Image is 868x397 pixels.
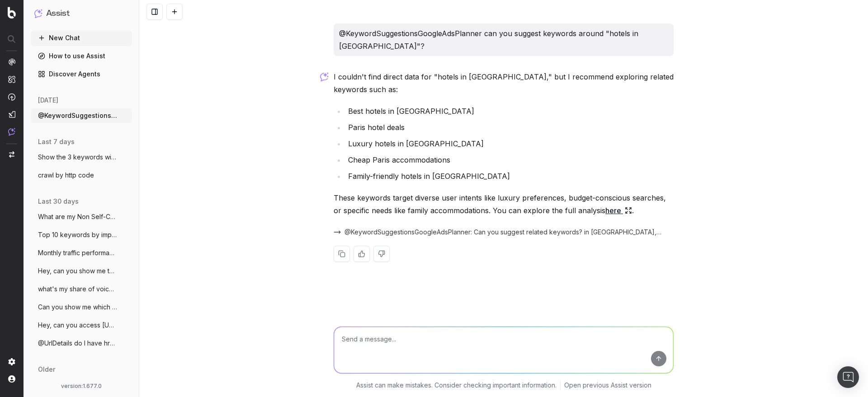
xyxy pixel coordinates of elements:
[38,248,118,257] span: Monthly traffic performance across devic
[34,7,128,20] button: Assist
[34,383,128,390] div: version: 1.677.0
[38,303,118,312] span: Can you show me which query string is ge
[344,228,663,237] span: @KeywordSuggestionsGoogleAdsPlanner: Can you suggest related keywords? in [GEOGRAPHIC_DATA], [GEO...
[31,210,132,224] button: What are my Non Self-Canonical?
[339,27,668,52] p: @KeywordSuggestionsGoogleAdsPlanner can you suggest keywords around "hotels in [GEOGRAPHIC_DATA]"?
[356,381,557,390] p: Assist can make mistakes. Consider checking important information.
[334,191,674,217] p: These keywords target diverse user intents like luxury preferences, budget-conscious searches, or...
[31,318,132,332] button: Hey, can you access [URL]
[8,111,15,118] img: Studio
[345,137,674,150] li: Luxury hotels in [GEOGRAPHIC_DATA]
[31,108,132,123] button: @KeywordSuggestionsGoogleAdsPlanner can
[31,31,132,45] button: New Chat
[8,93,15,101] img: Activation
[334,70,674,96] p: I couldn't find direct data for "hotels in [GEOGRAPHIC_DATA]," but I recommend exploring related ...
[8,128,15,135] img: Assist
[31,49,132,63] a: How to use Assist
[31,378,132,392] button: is there a vegetarian menu in [URL]
[31,168,132,182] button: crawl by http code
[31,336,132,350] button: @UrlDetails do I have hreflang on https:
[38,321,118,330] span: Hey, can you access [URL]
[8,375,15,383] img: My account
[38,197,79,206] span: last 30 days
[9,151,14,158] img: Switch project
[38,230,118,239] span: Top 10 keywords by impressions
[38,365,55,374] span: older
[31,264,132,278] button: Hey, can you show me the url with the be
[38,111,118,120] span: @KeywordSuggestionsGoogleAdsPlanner can
[564,381,651,390] a: Open previous Assist version
[837,366,859,388] div: Open Intercom Messenger
[8,7,16,19] img: Botify logo
[31,282,132,296] button: what's my share of voice on "hotel in [GEOGRAPHIC_DATA]
[31,300,132,314] button: Can you show me which query string is ge
[345,154,674,166] li: Cheap Paris accommodations
[38,137,75,146] span: last 7 days
[8,58,15,65] img: Analytics
[38,339,118,348] span: @UrlDetails do I have hreflang on https:
[31,150,132,164] button: Show the 3 keywords with the highest cli
[38,212,118,221] span: What are my Non Self-Canonical?
[38,266,118,276] span: Hey, can you show me the url with the be
[31,228,132,242] button: Top 10 keywords by impressions
[345,105,674,117] li: Best hotels in [GEOGRAPHIC_DATA]
[8,75,15,83] img: Intelligence
[38,153,118,162] span: Show the 3 keywords with the highest cli
[334,228,674,237] button: @KeywordSuggestionsGoogleAdsPlanner: Can you suggest related keywords? in [GEOGRAPHIC_DATA], [GEO...
[320,72,329,81] img: Botify assist logo
[345,121,674,134] li: Paris hotel deals
[34,9,42,18] img: Assist
[8,358,15,365] img: Setting
[38,171,94,180] span: crawl by http code
[345,170,674,182] li: Family-friendly hotels in [GEOGRAPHIC_DATA]
[46,7,70,20] h1: Assist
[605,204,632,217] a: here
[38,285,118,294] span: what's my share of voice on "hotel in [GEOGRAPHIC_DATA]
[31,246,132,260] button: Monthly traffic performance across devic
[38,96,58,105] span: [DATE]
[31,67,132,81] a: Discover Agents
